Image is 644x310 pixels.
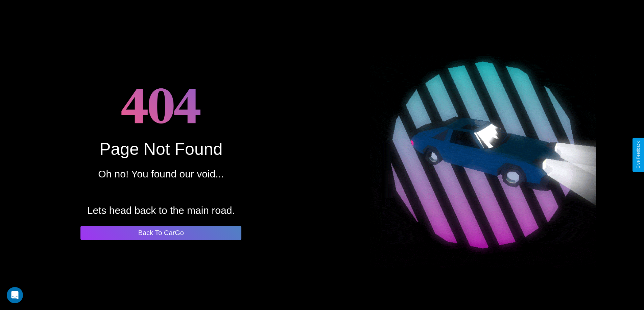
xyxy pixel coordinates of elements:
div: Page Not Found [99,139,222,159]
div: Give Feedback [636,141,641,169]
p: Oh no! You found our void... Lets head back to the main road. [87,165,235,220]
button: Back To CarGo [80,226,241,240]
div: Open Intercom Messenger [7,287,23,303]
h1: 404 [121,70,201,139]
img: spinning car [370,43,596,267]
